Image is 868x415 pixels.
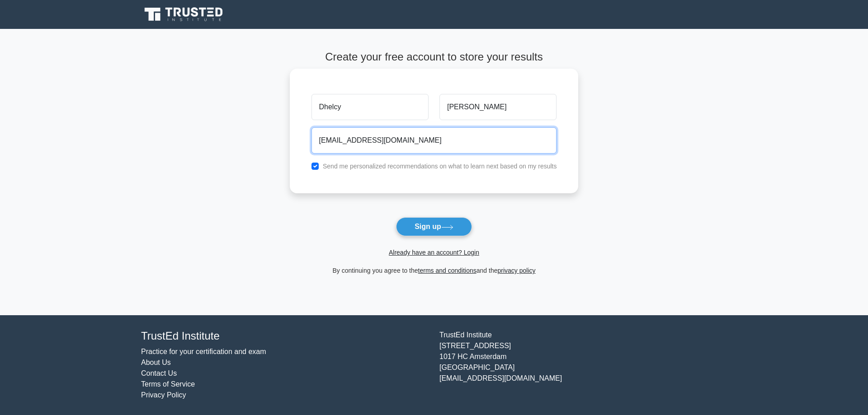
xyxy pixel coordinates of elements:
a: Privacy Policy [141,391,186,399]
a: terms and conditions [418,267,476,274]
a: Contact Us [141,369,177,377]
a: privacy policy [498,267,536,274]
a: Practice for your certification and exam [141,348,266,355]
div: TrustEd Institute [STREET_ADDRESS] 1017 HC Amsterdam [GEOGRAPHIC_DATA] [EMAIL_ADDRESS][DOMAIN_NAME] [434,330,732,401]
label: Send me personalized recommendations on what to learn next based on my results [323,163,557,170]
h4: Create your free account to store your results [290,51,579,64]
input: Email [311,127,557,154]
button: Sign up [396,217,472,236]
h4: TrustEd Institute [141,330,429,343]
div: By continuing you agree to the and the [284,265,584,276]
input: Last name [439,94,557,120]
a: Terms of Service [141,380,195,388]
input: First name [311,94,429,120]
a: Already have an account? Login [389,249,479,256]
a: About Us [141,359,171,366]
